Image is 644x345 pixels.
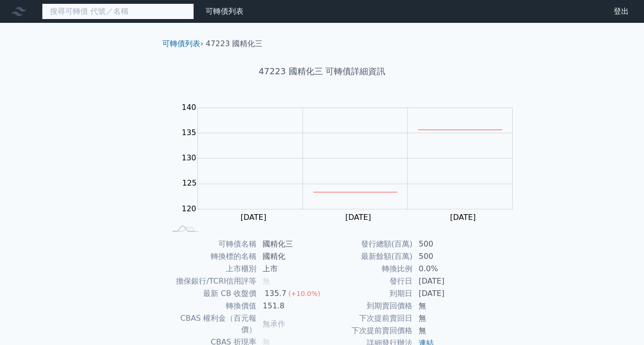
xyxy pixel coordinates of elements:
tspan: 140 [182,103,196,112]
td: 發行日 [322,275,413,287]
td: 擔保銀行/TCRI信用評等 [166,275,257,287]
a: 可轉債列表 [162,39,200,48]
td: [DATE] [413,287,478,300]
td: 可轉債名稱 [166,238,257,250]
tspan: [DATE] [241,213,266,222]
td: 下次提前賣回價格 [322,325,413,337]
td: 500 [413,238,478,250]
span: 無 [263,276,270,286]
tspan: 125 [182,178,197,187]
td: 轉換比例 [322,263,413,275]
td: 0.0% [413,263,478,275]
td: 無 [413,325,478,337]
g: Series [313,130,502,192]
td: 最新 CB 收盤價 [166,287,257,300]
td: 上市 [257,263,322,275]
li: 47223 國精化三 [206,38,263,49]
td: 發行總額(百萬) [322,238,413,250]
li: › [162,38,203,49]
div: 135.7 [263,288,288,299]
td: 國精化三 [257,238,322,250]
td: 國精化 [257,250,322,263]
td: 上市櫃別 [166,263,257,275]
a: 可轉債列表 [205,7,244,16]
a: 登出 [606,4,636,19]
td: 轉換標的名稱 [166,250,257,263]
tspan: [DATE] [345,213,371,222]
td: 無 [413,312,478,325]
tspan: 135 [182,128,196,137]
tspan: 120 [182,204,196,213]
tspan: [DATE] [450,213,476,222]
td: 到期日 [322,287,413,300]
input: 搜尋可轉債 代號／名稱 [42,3,194,20]
td: [DATE] [413,275,478,287]
td: 到期賣回價格 [322,300,413,312]
h1: 47223 國精化三 可轉債詳細資訊 [155,65,489,78]
td: 151.8 [257,300,322,312]
td: 500 [413,250,478,263]
td: 最新餘額(百萬) [322,250,413,263]
td: 轉換價值 [166,300,257,312]
td: 無 [413,300,478,312]
g: Chart [177,103,527,222]
span: 無承作 [263,319,285,328]
span: (+10.0%) [288,290,320,297]
td: 下次提前賣回日 [322,312,413,325]
td: CBAS 權利金（百元報價） [166,312,257,336]
tspan: 130 [182,153,196,162]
